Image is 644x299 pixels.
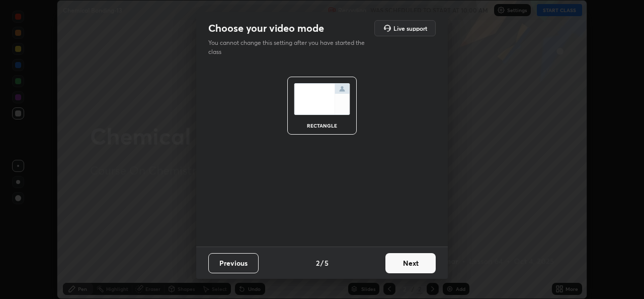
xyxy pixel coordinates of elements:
[385,253,436,273] button: Next
[393,25,427,31] h5: Live support
[302,123,342,128] div: rectangle
[208,38,371,56] p: You cannot change this setting after you have started the class
[294,83,350,115] img: normalScreenIcon.ae25ed63.svg
[320,258,324,268] h4: /
[325,258,329,268] h4: 5
[316,258,319,268] h4: 2
[208,253,259,273] button: Previous
[208,22,324,35] h2: Choose your video mode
